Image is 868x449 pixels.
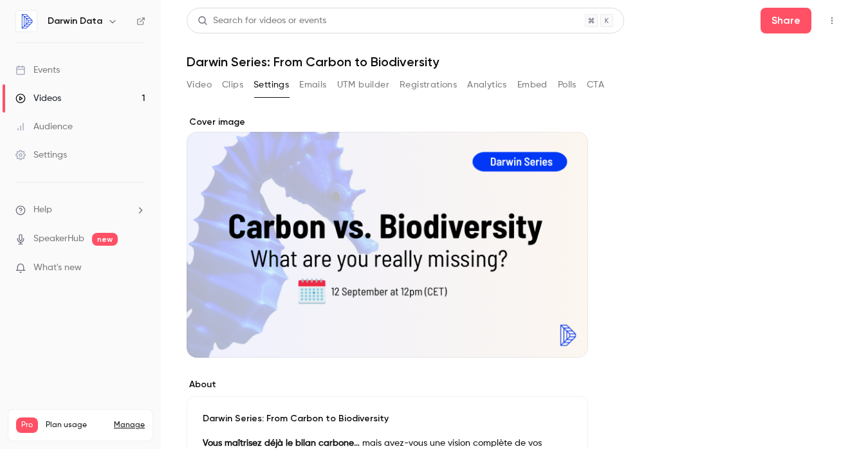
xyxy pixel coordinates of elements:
[187,116,588,129] label: Cover image
[822,10,842,31] button: Top Bar Actions
[16,417,38,433] span: Pro
[222,75,243,95] button: Clips
[33,203,52,217] span: Help
[467,75,507,95] button: Analytics
[48,15,102,28] h6: Darwin Data
[203,412,572,425] p: Darwin Series: From Carbon to Biodiversity
[187,75,212,95] button: Video
[15,92,61,105] div: Videos
[92,233,118,246] span: new
[299,75,326,95] button: Emails
[15,203,145,217] li: help-dropdown-opener
[33,232,84,246] a: SpeakerHub
[187,116,588,358] section: Cover image
[587,75,604,95] button: CTA
[187,378,588,391] label: About
[15,120,73,133] div: Audience
[400,75,457,95] button: Registrations
[15,149,67,161] div: Settings
[761,8,811,33] button: Share
[558,75,577,95] button: Polls
[114,420,145,430] a: Manage
[198,14,326,28] div: Search for videos or events
[517,75,548,95] button: Embed
[187,54,842,69] h1: Darwin Series: From Carbon to Biodiversity
[337,75,389,95] button: UTM builder
[254,75,289,95] button: Settings
[16,11,37,32] img: Darwin Data
[33,261,82,275] span: What's new
[46,420,106,430] span: Plan usage
[203,439,354,448] strong: Vous maîtrisez déjà le bilan carbone
[15,64,60,77] div: Events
